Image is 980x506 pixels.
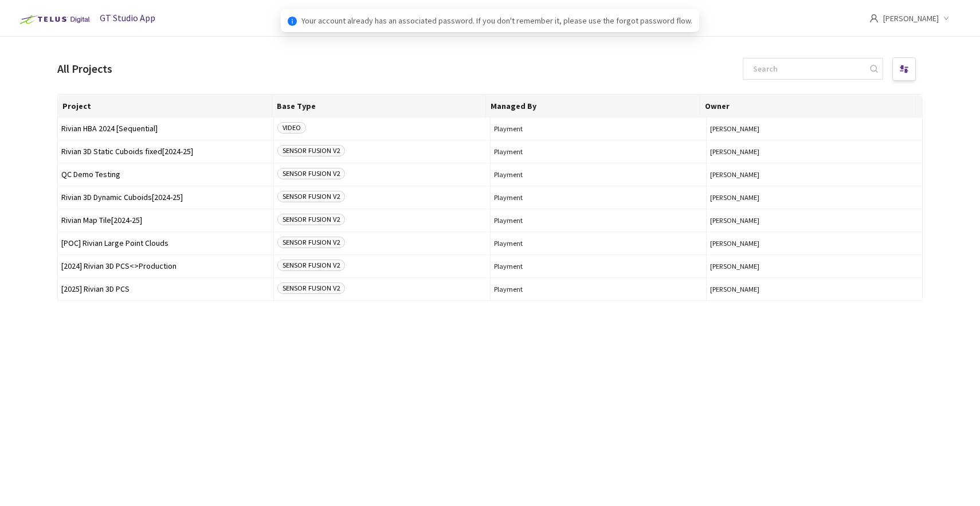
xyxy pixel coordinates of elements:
span: Playment [494,170,703,179]
button: [PERSON_NAME] [710,285,919,293]
span: info-circle [288,17,297,26]
span: down [943,15,949,21]
span: Playment [494,147,703,156]
span: Rivian Map Tile[2024-25] [61,216,270,225]
span: Playment [494,124,703,133]
span: [2024] Rivian 3D PCS<>Production [61,262,270,270]
img: Telus [14,10,93,29]
span: SENSOR FUSION V2 [277,145,345,156]
th: Managed By [486,95,700,117]
span: Rivian 3D Dynamic Cuboids[2024-25] [61,193,270,202]
span: Your account already has an associated password. If you don't remember it, please use the forgot ... [301,14,692,27]
span: SENSOR FUSION V2 [277,260,345,271]
span: SENSOR FUSION V2 [277,237,345,248]
button: [PERSON_NAME] [710,193,919,202]
button: [PERSON_NAME] [710,216,919,225]
span: Rivian HBA 2024 [Sequential] [61,124,270,133]
span: GT Studio App [100,12,155,23]
span: QC Demo Testing [61,170,270,179]
span: [2025] Rivian 3D PCS [61,285,270,293]
span: VIDEO [277,122,306,134]
span: Playment [494,262,703,270]
span: Rivian 3D Static Cuboids fixed[2024-25] [61,147,270,156]
button: [PERSON_NAME] [710,147,919,156]
button: [PERSON_NAME] [710,124,919,133]
button: [PERSON_NAME] [710,262,919,270]
th: Project [58,95,272,117]
input: Search [746,58,868,79]
button: [PERSON_NAME] [710,239,919,248]
span: Playment [494,216,703,225]
span: SENSOR FUSION V2 [277,214,345,225]
span: SENSOR FUSION V2 [277,168,345,179]
span: Playment [494,239,703,248]
span: SENSOR FUSION V2 [277,191,345,202]
span: SENSOR FUSION V2 [277,283,345,294]
div: All Projects [57,60,112,77]
span: [POC] Rivian Large Point Clouds [61,239,270,248]
button: [PERSON_NAME] [710,170,919,179]
span: Playment [494,285,703,293]
th: Base Type [272,95,487,117]
span: Playment [494,193,703,202]
span: user [869,14,879,23]
th: Owner [700,95,915,117]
